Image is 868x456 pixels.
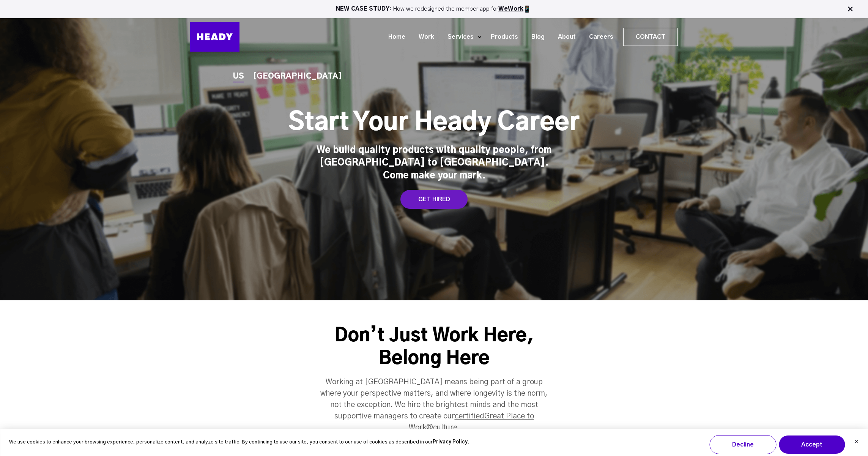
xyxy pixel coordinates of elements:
img: Close Bar [846,5,854,13]
a: Services [438,30,477,44]
a: WeWork [498,6,523,12]
button: Decline [709,435,776,454]
span: Working at [GEOGRAPHIC_DATA] means being part of a group where your perspective matters, and wher... [320,378,548,431]
h1: Start Your Heady Career [288,108,580,138]
a: Contact [624,28,677,46]
div: Navigation Menu [247,28,678,46]
a: Careers [580,30,617,44]
a: Blog [522,30,548,44]
button: Dismiss cookie banner [854,439,859,447]
button: Accept [778,435,845,454]
a: Products [481,30,522,44]
a: Privacy Policy [433,438,468,447]
p: We use cookies to enhance your browsing experience, personalize content, and analyze site traffic... [9,438,469,447]
h3: Don’t Just Work Here, Belong Here [302,325,566,370]
a: GET HIRED [400,190,468,209]
div: We build quality products with quality people, from [GEOGRAPHIC_DATA] to [GEOGRAPHIC_DATA]. Come ... [317,144,552,183]
a: [GEOGRAPHIC_DATA] [253,73,342,80]
a: About [548,30,580,44]
a: Home [379,30,409,44]
strong: NEW CASE STUDY: [336,6,393,12]
a: Work [409,30,438,44]
img: Heady_Logo_Web-01 (1) [190,22,239,52]
img: app emoji [523,5,531,13]
p: How we redesigned the member app for [3,5,865,13]
a: US [233,73,244,80]
a: certifiedGreat Place to Work® [409,412,534,431]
